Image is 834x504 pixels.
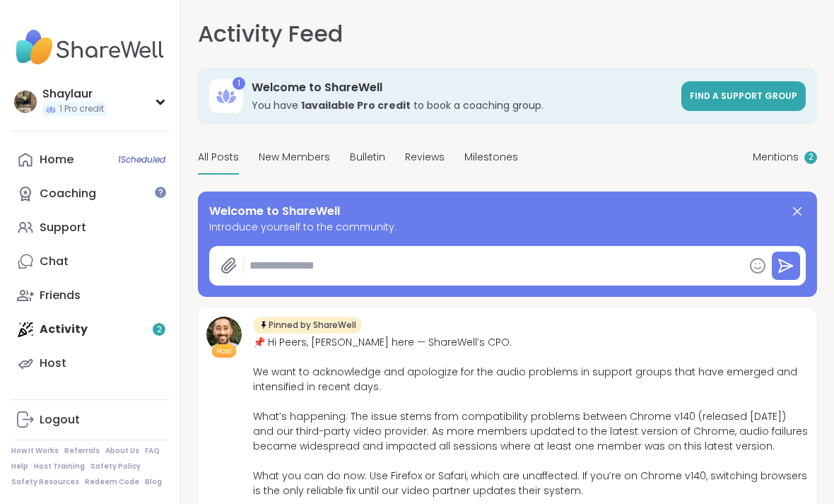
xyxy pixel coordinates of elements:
[11,211,169,245] a: Support
[301,98,411,112] b: 1 available Pro credit
[198,17,343,51] h1: Activity Feed
[40,186,96,201] div: Coaching
[11,346,169,380] a: Host
[155,187,166,198] iframe: Spotlight
[206,317,242,352] img: brett
[209,220,806,235] span: Introduce yourself to the community.
[350,150,385,165] span: Bulletin
[105,446,139,456] a: About Us
[690,90,797,102] span: Find a support group
[11,446,59,456] a: How It Works
[145,477,162,487] a: Blog
[40,356,66,371] div: Host
[216,346,233,356] span: Host
[85,477,139,487] a: Redeem Code
[11,477,79,487] a: Safety Resources
[11,462,28,471] a: Help
[198,150,239,165] span: All Posts
[753,150,799,165] span: Mentions
[40,412,80,428] div: Logout
[118,154,165,165] span: 1 Scheduled
[233,77,245,90] div: 1
[145,446,160,456] a: FAQ
[64,446,100,456] a: Referrals
[809,151,814,163] span: 2
[11,279,169,312] a: Friends
[40,288,81,303] div: Friends
[253,317,362,334] div: Pinned by ShareWell
[11,143,169,177] a: Home1Scheduled
[209,203,340,220] span: Welcome to ShareWell
[405,150,445,165] span: Reviews
[34,462,85,471] a: Host Training
[11,245,169,279] a: Chat
[59,103,104,115] span: 1 Pro credit
[14,90,37,113] img: Shaylaur
[42,86,107,102] div: Shaylaur
[464,150,518,165] span: Milestones
[259,150,330,165] span: New Members
[40,254,69,269] div: Chat
[252,98,673,112] h3: You have to book a coaching group.
[11,23,169,72] img: ShareWell Nav Logo
[11,177,169,211] a: Coaching
[40,152,74,168] div: Home
[40,220,86,235] div: Support
[681,81,806,111] a: Find a support group
[90,462,141,471] a: Safety Policy
[252,80,673,95] h3: Welcome to ShareWell
[11,403,169,437] a: Logout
